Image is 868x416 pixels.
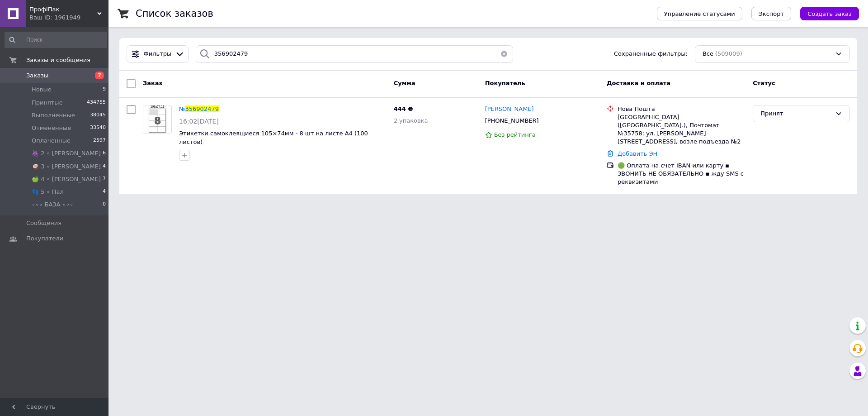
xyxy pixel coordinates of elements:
span: [PERSON_NAME] [485,105,534,112]
span: Заказы и сообщения [26,56,90,64]
span: [PHONE_NUMBER] [485,117,539,124]
span: Доставка и оплата [607,80,670,86]
span: Выполненные [32,111,75,120]
div: Принят [760,109,831,119]
span: Все [703,50,713,58]
span: Сохраненные фильтры: [614,50,688,58]
span: 356902479 [185,105,219,112]
span: 434755 [87,99,106,107]
button: Управление статусами [657,7,742,20]
button: Создать заказ [800,7,859,20]
span: Создать заказ [807,10,852,17]
span: 38045 [90,111,106,120]
span: Заказ [143,80,162,86]
span: Сумма [394,80,415,86]
a: Создать заказ [791,10,859,17]
button: Экспорт [751,7,791,20]
span: Оплаченные [32,137,71,145]
span: Без рейтинга [494,131,536,138]
div: Нова Пошта [618,105,745,113]
div: 🟢 Оплата на счет IBAN или карту ▪ ЗВОНИТЬ НЕ ОБЯЗАТЕЛЬНО ▪ жду SMS с реквизитами [618,162,745,186]
span: 0 [103,201,106,209]
span: Управление статусами [664,10,735,17]
span: Статус [753,80,775,86]
div: Ваш ID: 1961949 [29,14,108,22]
div: [GEOGRAPHIC_DATA] ([GEOGRAPHIC_DATA].), Почтомат №35758: ул. [PERSON_NAME][STREET_ADDRESS], возле... [618,113,745,146]
a: №356902479 [179,105,219,112]
span: 33540 [90,124,106,132]
a: Этикетки самоклеящиеся 105×74мм - 8 шт на листе А4 (100 листов) [179,130,368,145]
span: Сообщения [26,219,61,227]
span: Покупатель [485,80,525,86]
span: 👣 5 ∘ Пал [32,188,64,196]
span: Новые [32,86,52,94]
button: Очистить [495,45,513,63]
a: Фото товару [143,105,172,134]
span: 444 ₴ [394,105,413,112]
span: Заказы [26,72,48,80]
span: 7 [95,72,104,79]
span: 🍏 4 ∘ [PERSON_NAME] [32,175,101,183]
span: 2597 [93,137,106,145]
span: Принятые [32,99,63,107]
span: Отмененные [32,124,71,132]
span: 2 упаковка [394,117,428,124]
input: Поиск по номеру заказа, ФИО покупателя, номеру телефона, Email, номеру накладной [196,45,513,63]
span: ПрофіПак [29,5,97,14]
h1: Список заказов [136,8,213,19]
img: Фото товару [143,105,171,134]
a: Добавить ЭН [618,150,657,157]
span: Фильтры [144,50,172,58]
input: Поиск [5,32,107,48]
a: [PERSON_NAME] [485,105,534,114]
span: 7 [103,175,106,183]
span: 🍇 2 ∘ [PERSON_NAME] [32,149,101,158]
span: (509009) [715,50,742,57]
span: 4 [103,188,106,196]
span: 4 [103,163,106,171]
span: 🥥 3 ∘ [PERSON_NAME] [32,163,101,171]
span: 9 [103,86,106,94]
span: Экспорт [759,10,784,17]
span: Покупатели [26,234,63,243]
span: 6 [103,149,106,158]
span: 16:02[DATE] [179,118,219,125]
span: ∘∘∘ БАЗА ∘∘∘ [32,201,73,209]
span: № [179,105,185,112]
